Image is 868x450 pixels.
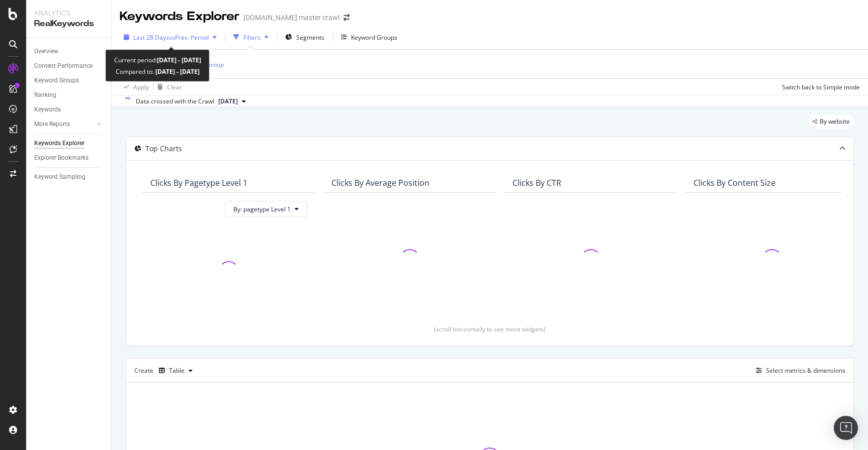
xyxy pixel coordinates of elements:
div: Filters [243,33,261,42]
div: Open Intercom Messenger [834,416,858,440]
div: Data crossed with the Crawl [136,97,214,106]
div: Ranking [34,90,56,100]
div: (scroll horizontally to see more widgets) [138,325,841,333]
div: Keyword Sampling [34,172,85,182]
button: Apply [120,79,149,95]
div: Clicks By Average Position [331,178,429,188]
div: Create [134,363,197,379]
div: Compared to: [116,66,200,77]
div: Content Performance [34,61,93,71]
div: Clicks By CTR [512,178,561,188]
button: Filters [229,29,273,45]
span: vs Prev. Period [169,33,209,42]
span: Last 28 Days [133,33,169,42]
a: Content Performance [34,61,104,71]
div: Clear [167,83,182,91]
div: Explorer Bookmarks [34,153,89,163]
div: Table [169,368,185,374]
div: Keyword Groups [351,33,397,42]
span: Segments [296,33,324,42]
a: Keywords Explorer [34,138,104,149]
div: Select metrics & dimensions [766,366,845,375]
a: Ranking [34,90,104,100]
button: [DATE] [214,95,250,107]
a: Overview [34,46,104,57]
a: More Reports [34,119,94,130]
a: Keyword Groups [34,75,104,86]
a: Keyword Sampling [34,172,104,182]
div: Clicks By Content Size [693,178,775,188]
a: Keywords [34,104,104,115]
b: [DATE] - [DATE] [157,56,201,64]
button: By: pagetype Level 1 [225,201,307,217]
div: Keywords [34,104,61,115]
b: [DATE] - [DATE] [154,67,200,76]
div: Switch back to Simple mode [782,83,860,91]
button: Clear [153,79,182,95]
div: Apply [133,83,149,91]
div: [DOMAIN_NAME] master crawl [243,13,339,23]
div: Top Charts [145,144,182,154]
button: Table [155,363,197,379]
a: Explorer Bookmarks [34,153,104,163]
div: Current period: [114,54,201,66]
button: Switch back to Simple mode [778,79,860,95]
button: Keyword Groups [337,29,401,45]
div: Overview [34,46,58,57]
span: 2025 Aug. 4th [218,97,238,106]
div: Clicks By pagetype Level 1 [150,178,247,188]
div: arrow-right-arrow-left [343,14,350,21]
button: Select metrics & dimensions [752,365,845,377]
div: Analytics [34,8,103,18]
div: legacy label [808,115,854,129]
div: Keyword Groups [34,75,79,86]
button: Segments [281,29,328,45]
div: More Reports [34,119,70,130]
div: RealKeywords [34,18,103,30]
div: Keywords Explorer [34,138,84,149]
button: Last 28 DaysvsPrev. Period [120,29,221,45]
div: Keywords Explorer [120,8,239,25]
span: By website [820,119,850,125]
span: By: pagetype Level 1 [233,205,291,213]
